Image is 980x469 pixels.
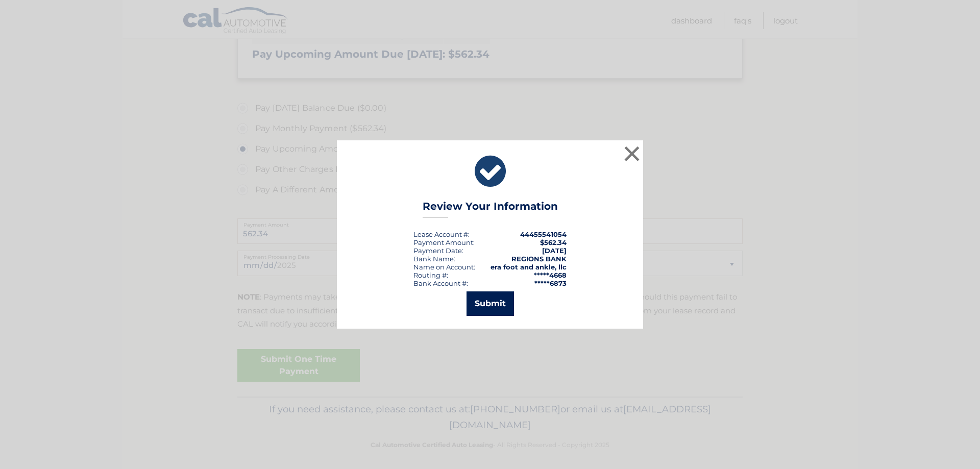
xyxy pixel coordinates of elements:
button: Submit [467,291,514,316]
div: Payment Amount: [413,238,475,246]
strong: 44455541054 [520,230,567,238]
span: $562.34 [540,238,567,246]
strong: REGIONS BANK [511,255,567,263]
div: Bank Account #: [413,279,468,287]
h3: Review Your Information [423,200,558,218]
div: Routing #: [413,271,448,279]
div: Lease Account #: [413,230,470,238]
strong: era foot and ankle, llc [491,263,567,271]
span: Payment Date [413,246,462,255]
button: × [622,143,642,164]
div: Name on Account: [413,263,475,271]
div: Bank Name: [413,255,455,263]
div: : [413,246,463,255]
span: [DATE] [542,246,567,255]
